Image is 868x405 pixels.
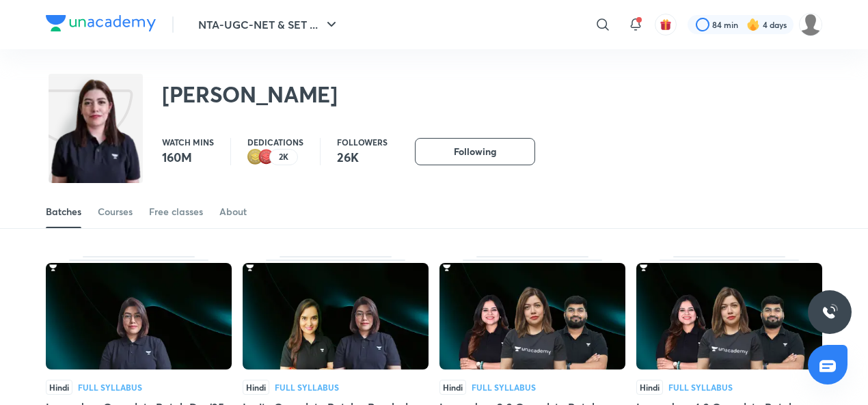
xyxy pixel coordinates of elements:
[668,383,733,391] div: Full Syllabus
[660,18,672,31] img: avatar
[98,195,133,228] a: Courses
[98,205,133,219] div: Courses
[46,195,81,228] a: Batches
[822,304,838,320] img: ttu
[46,15,156,35] a: Company Logo
[243,263,429,369] img: Thumbnail
[279,152,288,162] p: 2K
[162,149,214,165] p: 160M
[472,383,536,391] div: Full Syllabus
[337,138,388,146] p: Followers
[454,145,496,158] span: Following
[46,15,156,31] img: Company Logo
[799,13,822,36] img: ranjini
[243,380,269,395] span: Hindi
[439,380,466,395] span: Hindi
[636,263,822,369] img: Thumbnail
[162,81,338,108] h2: [PERSON_NAME]
[337,149,388,165] p: 26K
[636,380,663,395] span: Hindi
[415,138,535,165] button: Following
[149,195,203,228] a: Free classes
[78,383,142,391] div: Full Syllabus
[46,205,81,219] div: Batches
[46,380,72,395] span: Hindi
[655,14,677,36] button: avatar
[247,149,264,165] img: educator badge2
[46,263,232,369] img: Thumbnail
[219,205,247,219] div: About
[746,18,760,31] img: streak
[190,11,348,38] button: NTA-UGC-NET & SET ...
[439,263,625,369] img: Thumbnail
[149,205,203,219] div: Free classes
[219,195,247,228] a: About
[258,149,275,165] img: educator badge1
[275,383,339,391] div: Full Syllabus
[247,138,303,146] p: Dedications
[162,138,214,146] p: Watch mins
[49,76,143,220] img: class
